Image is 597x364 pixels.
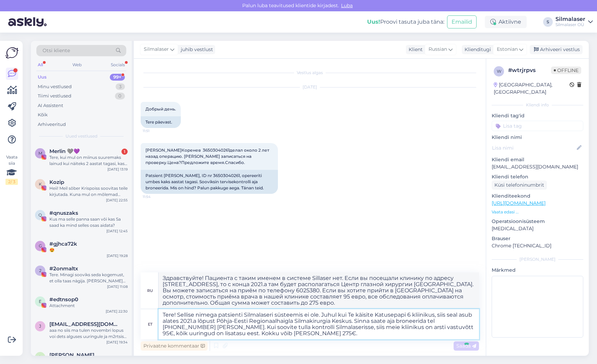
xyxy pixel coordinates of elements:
div: [DATE] [141,84,479,90]
div: All [36,60,44,69]
a: SilmalaserSilmalaser OÜ [555,16,593,27]
div: juhib vestlust [178,46,213,53]
b: Uus! [367,19,380,25]
div: Heii! Meil sõber Krispoiss soovitas teile kirjutada. Kuna mul on mõlemad silmad -5 kanti, siis mõ... [49,185,128,198]
div: Vaata siia [5,154,18,185]
div: Patsient [PERSON_NAME], ID nr 36503040261, opereeriti umbes kaks aastat tagasi. Sooviksin tervise... [141,170,278,194]
span: Silmalaser [144,46,169,53]
div: 1 [121,149,128,155]
span: Lisabet Loigu [49,352,94,358]
input: Lisa tag [492,121,583,131]
span: w [497,69,501,74]
div: Vestlus algas [141,70,479,76]
div: Tere päevast. [141,116,181,128]
div: Tiimi vestlused [38,93,71,99]
div: [DATE] 12:45 [106,228,128,234]
div: Kõik [38,111,48,118]
span: 11:51 [143,128,168,133]
img: Askly Logo [5,46,19,59]
p: Kliendi email [492,156,583,163]
div: [DATE] 19:34 [106,340,128,345]
button: Emailid [447,15,477,28]
span: 2 [39,268,42,273]
div: Arhiveeri vestlus [530,45,583,54]
div: Minu vestlused [38,83,72,90]
span: #2onmaltx [49,266,78,272]
div: Silmalaser [555,16,585,22]
div: Attachment [49,303,128,309]
p: Kliendi telefon [492,173,583,180]
span: Luba [339,2,355,9]
span: e [39,299,42,304]
div: 3 [116,83,125,90]
div: 2 / 3 [5,179,18,185]
div: Arhiveeritud [38,121,66,128]
div: Kus ma selle panna saan või kas Sa saad ka mind selles osas aidata? [49,216,128,228]
span: #qnuszaks [49,210,78,216]
div: Küsi telefoninumbrit [492,180,547,190]
p: [MEDICAL_DATA] [492,225,583,232]
div: [PERSON_NAME] [492,256,583,262]
span: Uued vestlused [66,133,97,139]
span: Kozip [49,179,64,185]
p: [EMAIL_ADDRESS][DOMAIN_NAME] [492,163,583,171]
div: [DATE] 13:19 [107,167,128,172]
div: AI Assistent [38,102,63,109]
p: Kliendi tag'id [492,112,583,119]
div: [DATE] 22:30 [106,309,128,314]
a: [URL][DOMAIN_NAME] [492,200,546,206]
span: q [38,212,42,218]
span: jasmine.mahov@gmail.com [49,321,121,327]
span: L [39,354,42,360]
div: S [543,17,553,27]
span: 11:54 [143,194,168,199]
div: # wtrjrpvs [508,66,551,74]
div: Proovi tasuta juba täna: [367,18,444,26]
span: Otsi kliente [43,47,70,54]
p: Operatsioonisüsteem [492,218,583,225]
div: [DATE] 19:28 [107,253,128,258]
span: #edtnsop0 [49,296,78,303]
span: #gjhca72k [49,241,77,247]
span: g [39,243,42,248]
div: Klient [406,46,423,53]
span: Merlin 🩶💜 [49,148,80,154]
p: Märkmed [492,267,583,274]
div: Socials [109,60,126,69]
span: Offline [551,67,581,74]
div: Silmalaser OÜ [555,22,585,27]
div: aaa no siis ma tulen novembri lopus voi dets alguses uuringule ja m2rtsis opile kui silm lubab . ... [49,327,128,340]
span: Estonian [497,46,518,53]
div: Kliendi info [492,102,583,108]
div: Tere, kui mul on miinus suuremaks lainud kui näiteks 2 aastat tagasi, kas siis on üldse mõtet sil... [49,154,128,167]
span: K [39,181,42,187]
p: Klienditeekond [492,192,583,200]
p: Vaata edasi ... [492,209,583,215]
div: Tere. Minagi sooviks seda kogemust, et olla taas nägija. [PERSON_NAME] alates neljandast klassist... [49,272,128,284]
span: j [39,324,41,329]
div: [DATE] 11:08 [107,284,128,289]
div: Klienditugi [462,46,491,53]
span: [PERSON_NAME]Коренев 36503040261делал около 2 лет назад операцию. [PERSON_NAME] записаться на про... [145,148,270,165]
div: Aktiivne [485,16,527,28]
div: Web [71,60,83,69]
div: [GEOGRAPHIC_DATA], [GEOGRAPHIC_DATA] [494,81,570,96]
div: 99+ [110,74,125,81]
div: 😍 [49,247,128,253]
p: Chrome [TECHNICAL_ID] [492,242,583,249]
p: Kliendi nimi [492,134,583,141]
div: [DATE] 22:55 [106,198,128,203]
div: 0 [115,93,125,99]
input: Lisa nimi [492,144,575,152]
div: Uus [38,74,47,81]
span: Russian [429,46,447,53]
p: Brauser [492,235,583,242]
span: Добрый день. [145,106,176,111]
span: M [38,151,42,156]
